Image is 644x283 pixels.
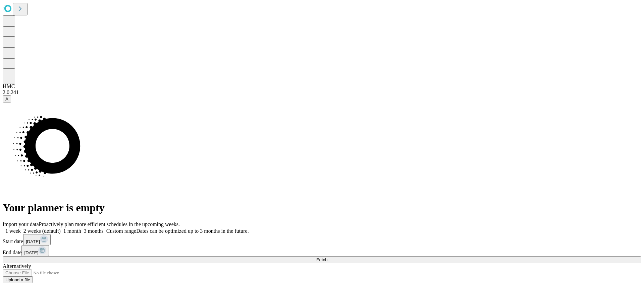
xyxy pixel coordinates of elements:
span: Custom range [106,228,136,234]
button: Fetch [3,256,641,263]
h1: Your planner is empty [3,202,641,214]
span: Import your data [3,221,39,227]
span: 3 months [84,228,104,234]
button: [DATE] [21,245,49,256]
span: Fetch [316,257,327,262]
span: 1 month [63,228,81,234]
span: Alternatively [3,263,31,269]
button: [DATE] [23,234,51,245]
span: [DATE] [24,250,38,255]
div: Start date [3,234,641,245]
span: 2 weeks (default) [23,228,61,234]
div: 2.0.241 [3,89,641,95]
span: Proactively plan more efficient schedules in the upcoming weeks. [39,221,180,227]
span: [DATE] [26,239,40,244]
span: 1 week [5,228,21,234]
button: A [3,95,11,102]
div: HMC [3,83,641,89]
span: A [5,96,8,101]
span: Dates can be optimized up to 3 months in the future. [136,228,249,234]
div: End date [3,245,641,256]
